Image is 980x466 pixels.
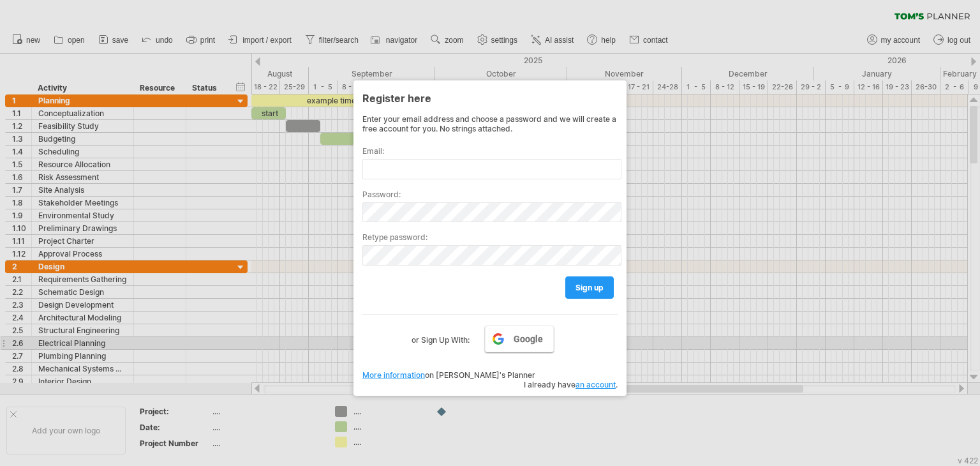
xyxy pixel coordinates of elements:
span: sign up [575,283,604,292]
label: Retype password: [362,232,618,242]
label: Password: [362,190,618,199]
span: on [PERSON_NAME]'s Planner [362,370,535,380]
a: More information [362,370,425,380]
a: Google [485,326,554,352]
a: sign up [565,276,614,299]
div: Register here [362,86,618,109]
label: or Sign Up With: [412,326,470,347]
label: Email: [362,146,618,156]
span: I already have . [524,380,618,389]
span: Google [514,334,543,344]
div: Enter your email address and choose a password and we will create a free account for you. No stri... [362,114,618,133]
a: an account [575,380,616,389]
